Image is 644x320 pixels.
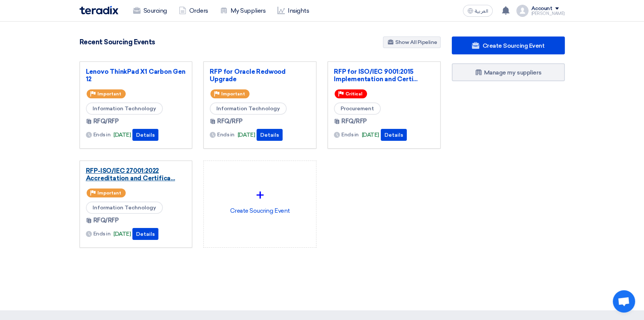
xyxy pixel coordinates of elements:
[93,117,119,126] span: RFQ/RFP
[113,131,131,139] span: [DATE]
[516,5,528,17] img: profile_test.png
[214,3,271,19] a: My Suppliers
[80,38,155,46] h4: Recent Sourcing Events
[217,117,243,126] span: RFQ/RFP
[334,68,434,83] a: RFP for ISO/IEC 9001:2015 Implementation and Certi...
[334,102,381,115] span: Procurement
[345,91,363,96] span: Critical
[362,131,379,139] span: [DATE]
[86,68,186,83] a: Lenovo ThinkPad X1 Carbon Gen 12
[113,230,131,238] span: [DATE]
[173,3,214,19] a: Orders
[482,42,544,49] span: Create Sourcing Event
[475,9,488,14] span: العربية
[80,6,118,15] img: Teradix logo
[210,184,310,206] div: +
[452,63,565,81] a: Manage my suppliers
[97,190,121,196] span: Important
[221,91,245,96] span: Important
[86,202,163,214] span: Information Technology
[238,131,255,139] span: [DATE]
[341,131,359,139] span: Ends in
[531,12,565,16] div: [PERSON_NAME]
[132,129,158,141] button: Details
[127,3,173,19] a: Sourcing
[93,230,111,238] span: Ends in
[613,290,635,313] div: Open chat
[86,167,186,182] a: RFP-ISO/IEC 27001:2022 Accreditation and Certifica...
[217,131,235,139] span: Ends in
[132,228,158,240] button: Details
[210,68,310,83] a: RFP for Oracle Redwood Upgrade
[86,102,163,115] span: Information Technology
[271,3,315,19] a: Insights
[93,216,119,225] span: RFQ/RFP
[531,6,553,12] div: Account
[341,117,367,126] span: RFQ/RFP
[463,5,493,17] button: العربية
[210,102,287,115] span: Information Technology
[210,167,310,232] div: Create Soucring Event
[383,37,441,48] a: Show All Pipeline
[257,129,283,141] button: Details
[97,91,121,96] span: Important
[93,131,111,139] span: Ends in
[381,129,407,141] button: Details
